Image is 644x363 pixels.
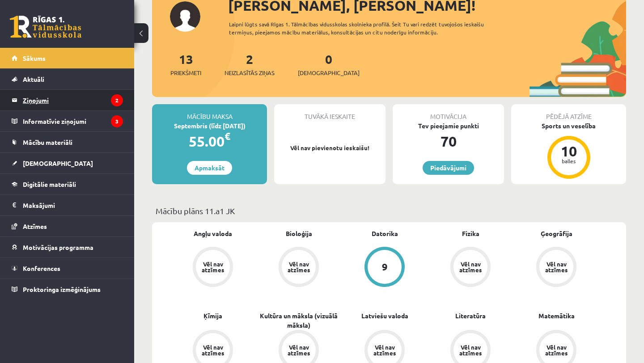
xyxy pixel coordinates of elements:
a: Ģeogrāfija [541,229,572,238]
span: Digitālie materiāli [23,180,76,188]
span: Priekšmeti [170,68,201,77]
legend: Maksājumi [23,195,123,215]
div: Vēl nav atzīmes [286,261,311,273]
i: 2 [111,94,123,106]
a: 2Neizlasītās ziņas [225,51,275,77]
div: Vēl nav atzīmes [372,344,397,356]
div: Vēl nav atzīmes [458,344,483,356]
span: Konferences [23,264,60,272]
a: Literatūra [455,311,486,321]
div: 70 [393,131,504,152]
div: Laipni lūgts savā Rīgas 1. Tālmācības vidusskolas skolnieka profilā. Šeit Tu vari redzēt tuvojošo... [229,20,513,36]
div: balles [555,158,582,164]
div: Vēl nav atzīmes [544,261,569,273]
div: Mācību maksa [152,104,267,121]
span: Neizlasītās ziņas [225,68,275,77]
p: Vēl nav pievienotu ieskaišu! [279,144,381,152]
div: Vēl nav atzīmes [200,344,225,356]
a: Kultūra un māksla (vizuālā māksla) [256,311,342,330]
div: Sports un veselība [511,121,626,131]
legend: Ziņojumi [23,90,123,110]
span: Motivācijas programma [23,243,93,251]
a: Digitālie materiāli [12,174,123,194]
a: Fizika [462,229,479,238]
a: Vēl nav atzīmes [256,247,342,289]
span: Atzīmes [23,222,47,230]
legend: Informatīvie ziņojumi [23,111,123,131]
a: Piedāvājumi [423,161,474,175]
a: Rīgas 1. Tālmācības vidusskola [10,16,81,38]
a: Matemātika [538,311,575,321]
a: Latviešu valoda [361,311,408,321]
div: 9 [382,262,388,272]
a: Proktoringa izmēģinājums [12,279,123,300]
a: Angļu valoda [194,229,232,238]
p: Mācību plāns 11.a1 JK [156,205,623,217]
div: Vēl nav atzīmes [544,344,569,356]
i: 3 [111,115,123,127]
div: Tev pieejamie punkti [393,121,504,131]
span: [DEMOGRAPHIC_DATA] [23,159,93,167]
a: Bioloģija [286,229,312,238]
a: 0[DEMOGRAPHIC_DATA] [298,51,360,77]
a: Sākums [12,48,123,68]
a: Apmaksāt [187,161,232,175]
a: Aktuāli [12,69,123,89]
div: 55.00 [152,131,267,152]
a: Informatīvie ziņojumi3 [12,111,123,131]
div: Vēl nav atzīmes [200,261,225,273]
div: Tuvākā ieskaite [274,104,386,121]
div: Vēl nav atzīmes [286,344,311,356]
a: Sports un veselība 10 balles [511,121,626,180]
a: Ziņojumi2 [12,90,123,110]
div: Vēl nav atzīmes [458,261,483,273]
div: 10 [555,144,582,158]
a: Maksājumi [12,195,123,215]
div: Pēdējā atzīme [511,104,626,121]
a: Vēl nav atzīmes [513,247,599,289]
a: 13Priekšmeti [170,51,201,77]
div: Septembris (līdz [DATE]) [152,121,267,131]
a: Vēl nav atzīmes [170,247,256,289]
a: Motivācijas programma [12,237,123,257]
a: Vēl nav atzīmes [428,247,513,289]
span: Proktoringa izmēģinājums [23,285,101,293]
span: Aktuāli [23,75,44,83]
span: [DEMOGRAPHIC_DATA] [298,68,360,77]
span: € [225,130,230,143]
a: Datorika [372,229,398,238]
a: Atzīmes [12,216,123,236]
a: [DEMOGRAPHIC_DATA] [12,153,123,173]
span: Mācību materiāli [23,138,72,146]
a: Ķīmija [203,311,222,321]
a: Mācību materiāli [12,132,123,152]
a: Konferences [12,258,123,279]
span: Sākums [23,54,46,62]
a: 9 [342,247,428,289]
div: Motivācija [393,104,504,121]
